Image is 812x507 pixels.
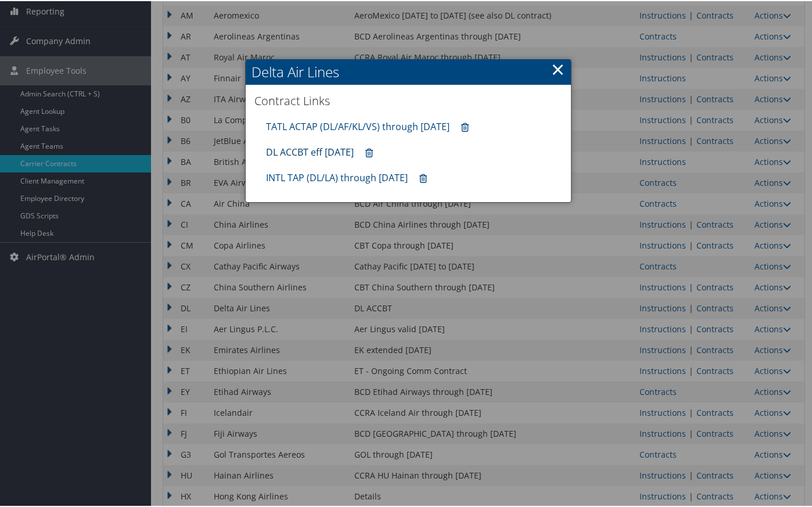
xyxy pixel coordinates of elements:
[266,170,408,183] a: INTL TAP (DL/LA) through [DATE]
[360,141,379,163] a: Remove contract
[266,119,450,132] a: TATL ACTAP (DL/AF/KL/VS) through [DATE]
[455,116,475,137] a: Remove contract
[254,92,562,108] h3: Contract Links
[551,56,565,80] a: ×
[414,167,433,188] a: Remove contract
[266,145,354,157] a: DL ACCBT eff [DATE]
[246,58,571,84] h2: Delta Air Lines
